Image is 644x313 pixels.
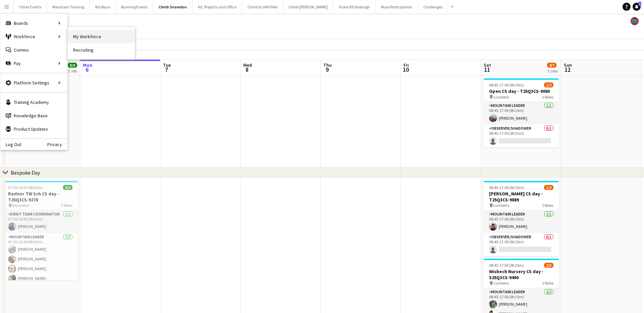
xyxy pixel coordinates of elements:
[0,30,67,43] div: Workforce
[633,3,641,11] a: 1
[323,62,332,68] span: Thu
[0,142,21,147] a: Log Out
[116,0,153,13] button: Running Events
[484,181,559,256] app-job-card: 08:45-17:00 (8h15m)1/2[PERSON_NAME] CS day - T25Q3CS-9889 Llanberis2 RolesMountain Leader1/108:45...
[544,263,553,268] span: 2/3
[489,263,524,268] span: 08:45-17:00 (8h15m)
[0,57,67,70] div: Pay
[68,30,135,43] a: My Workforce
[193,0,242,13] button: Kit, Projects and Office
[563,66,572,73] span: 12
[484,210,559,233] app-card-role: Mountain Leader1/108:45-17:00 (8h15m)[PERSON_NAME]
[3,181,78,280] app-job-card: 07:30-16:00 (8h30m)8/8Radnor TW Sch CS day - T25Q3CS-9278 Brynrefail2 RolesEvent Team Coordinator...
[544,82,553,87] span: 1/2
[484,78,559,147] app-job-card: 08:45-17:00 (8h15m)1/2Open CS day - T25Q3CS-9080 Llanberis2 RolesMountain Leader1/108:45-17:00 (8...
[489,185,524,190] span: 08:45-17:00 (8h15m)
[68,63,77,68] span: 8/8
[376,0,418,13] button: Mass Participation
[493,280,509,286] span: Llanberis
[8,185,43,190] span: 07:30-16:00 (8h30m)
[68,43,135,57] a: Recruiting
[47,0,90,13] button: Mountain Training
[418,0,448,13] button: Challenges
[90,0,116,13] button: Rat Race
[484,102,559,125] app-card-role: Mountain Leader1/108:45-17:00 (8h15m)[PERSON_NAME]
[47,142,67,147] a: Privacy
[484,62,491,68] span: Sat
[484,191,559,203] h3: [PERSON_NAME] CS day - T25Q3CS-9889
[14,0,47,13] button: Other Events
[68,68,77,73] div: 1 Job
[547,68,558,73] div: 3 Jobs
[3,191,78,203] h3: Radnor TW Sch CS day - T25Q3CS-9278
[493,203,509,208] span: Llanberis
[631,17,639,25] app-user-avatar: Staff RAW Adventures
[63,185,72,190] span: 8/8
[484,233,559,256] app-card-role: Observer/Shadower0/108:45-17:00 (8h15m)
[493,95,509,100] span: Llanberis
[0,109,67,122] a: Knowledge Base
[322,66,332,73] span: 9
[542,95,553,100] span: 2 Roles
[0,76,67,89] div: Platform Settings
[11,169,40,176] div: Bespoke Day
[0,96,67,109] a: Training Academy
[283,0,333,13] button: Climb [PERSON_NAME]
[564,62,572,68] span: Sun
[61,203,72,208] span: 2 Roles
[547,63,556,68] span: 4/7
[153,0,193,13] button: Climb Snowdon
[163,62,171,68] span: Tue
[402,66,409,73] span: 10
[243,62,252,68] span: Wed
[542,203,553,208] span: 2 Roles
[333,0,376,13] button: Duke of Edinburgh
[483,66,491,73] span: 11
[404,62,409,68] span: Fri
[0,43,67,57] a: Comms
[484,268,559,280] h3: Wisbech Nursery CS day - S25Q3CS-9490
[3,210,78,233] app-card-role: Event Team Coordinator1/107:30-16:00 (8h30m)[PERSON_NAME]
[484,125,559,147] app-card-role: Observer/Shadower0/108:45-17:00 (8h15m)
[162,66,171,73] span: 7
[489,82,524,87] span: 08:45-17:00 (8h15m)
[242,66,252,73] span: 8
[484,88,559,94] h3: Open CS day - T25Q3CS-9080
[242,0,283,13] button: Climb Scafell Pike
[12,203,29,208] span: Brynrefail
[544,185,553,190] span: 1/2
[0,16,67,30] div: Boards
[0,122,67,136] a: Product Updates
[83,62,92,68] span: Mon
[542,280,553,286] span: 2 Roles
[82,66,92,73] span: 6
[638,2,641,6] span: 1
